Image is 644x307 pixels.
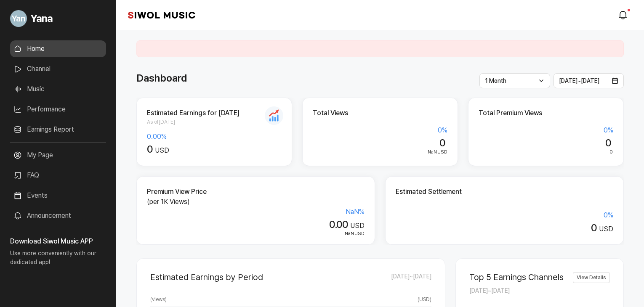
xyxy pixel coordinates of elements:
[329,218,348,230] span: 0.00
[30,11,53,26] span: Yana
[147,197,365,207] p: (per 1K Views)
[10,187,106,204] a: Events
[345,230,354,236] span: NaN
[147,118,282,126] span: As of [DATE]
[313,108,447,118] h2: Total Views
[554,73,624,88] button: [DATE]~[DATE]
[479,108,613,118] h2: Total Premium Views
[10,40,106,57] a: Home
[136,71,187,86] h1: Dashboard
[10,236,106,246] h3: Download Siwol Music APP
[147,143,282,156] div: USD
[615,7,632,24] a: modal.notifications
[428,149,437,155] span: NaN
[10,7,106,30] a: Go to My Profile
[147,187,365,197] h2: Premium View Price
[10,81,106,98] a: Music
[469,272,564,282] h2: Top 5 Earnings Channels
[439,137,445,149] span: 0
[10,167,106,184] a: FAQ
[10,101,106,118] a: Performance
[313,148,447,156] div: USD
[396,210,613,220] div: 0 %
[10,61,106,77] a: Channel
[591,222,596,234] span: 0
[10,246,106,273] p: Use more conveniently with our dedicated app!
[147,132,282,142] div: 0.00 %
[391,272,431,282] span: [DATE] ~ [DATE]
[150,296,167,303] span: ( views )
[147,143,152,155] span: 0
[573,272,610,283] a: View Details
[147,207,365,217] div: NaN %
[469,287,510,294] span: [DATE] ~ [DATE]
[147,219,365,231] div: USD
[150,272,263,282] h2: Estimated Earnings by Period
[559,77,599,84] span: [DATE] ~ [DATE]
[10,207,106,224] a: Announcement
[485,77,506,84] span: 1 Month
[10,147,106,164] a: My Page
[609,149,613,155] span: 0
[479,125,613,135] div: 0 %
[396,187,613,197] h2: Estimated Settlement
[605,137,611,149] span: 0
[396,222,613,234] div: USD
[313,125,447,135] div: 0 %
[147,108,282,118] h2: Estimated Earnings for [DATE]
[147,230,365,238] div: USD
[418,296,431,303] span: ( USD )
[10,121,106,138] a: Earnings Report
